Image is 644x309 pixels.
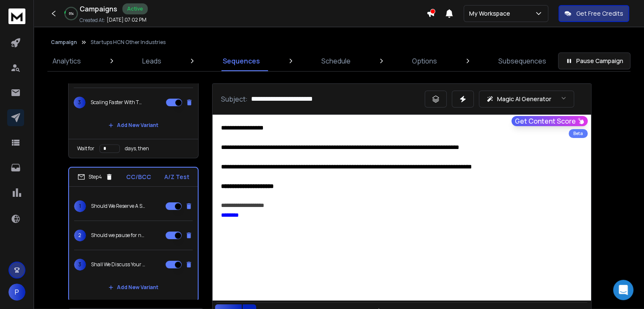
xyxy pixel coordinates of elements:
[74,200,86,212] span: 1
[77,173,113,181] div: Step 4
[53,56,81,66] p: Analytics
[47,51,86,71] a: Analytics
[91,261,145,268] p: Shall We Discuss Your Hiring Goals?
[8,8,25,24] img: logo
[122,3,148,14] div: Active
[8,284,25,301] button: P
[80,17,105,24] p: Created At:
[412,56,437,66] p: Options
[74,97,86,108] span: 3
[569,129,588,138] div: Beta
[497,95,551,103] p: Magic AI Generator
[137,51,166,71] a: Leads
[469,9,514,18] p: My Workspace
[558,5,629,22] button: Get Free Credits
[221,94,248,104] p: Subject:
[223,56,260,66] p: Sequences
[107,17,146,23] p: [DATE] 07:02 PM
[102,279,165,296] button: Add New Variant
[74,229,86,241] span: 2
[407,51,442,71] a: Options
[511,116,588,126] button: Get Content Score
[479,91,574,108] button: Magic AI Generator
[218,51,265,71] a: Sequences
[91,39,166,46] p: Startups HCN Other Industries
[91,99,145,106] p: Scaling Faster With The Right Hires
[164,173,189,181] p: A/Z Test
[498,56,546,66] p: Subsequences
[69,11,74,16] p: 6 %
[77,145,94,152] p: Wait for
[91,232,145,239] p: Should we pause for now?
[142,56,161,66] p: Leads
[613,280,633,300] div: Open Intercom Messenger
[576,9,623,18] p: Get Free Credits
[316,51,356,71] a: Schedule
[91,203,145,210] p: Should We Reserve A Slot For You?
[493,51,551,71] a: Subsequences
[102,117,165,134] button: Add New Variant
[558,52,630,69] button: Pause Campaign
[51,39,77,46] button: Campaign
[125,145,149,152] p: days, then
[74,259,86,270] span: 3
[126,173,151,181] p: CC/BCC
[321,56,351,66] p: Schedule
[68,167,199,302] li: Step4CC/BCCA/Z Test1Should We Reserve A Slot For You?2Should we pause for now?3Shall We Discuss Y...
[80,4,117,14] h1: Campaigns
